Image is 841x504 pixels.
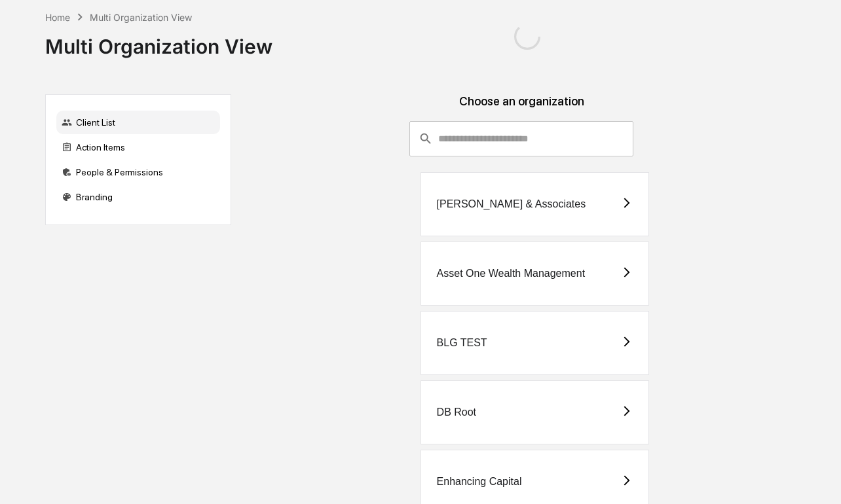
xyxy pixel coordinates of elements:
[45,24,272,58] div: Multi Organization View
[437,268,586,279] div: Asset One Wealth Management
[56,135,220,159] div: Action Items
[90,12,192,23] div: Multi Organization View
[56,111,220,134] div: Client List
[437,476,522,488] div: Enhancing Capital
[56,160,220,184] div: People & Permissions
[45,12,70,23] div: Home
[437,337,487,349] div: BLG TEST
[409,121,633,156] div: consultant-dashboard__filter-organizations-search-bar
[437,406,476,418] div: DB Root
[242,94,802,121] div: Choose an organization
[56,185,220,209] div: Branding
[437,198,586,210] div: [PERSON_NAME] & Associates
